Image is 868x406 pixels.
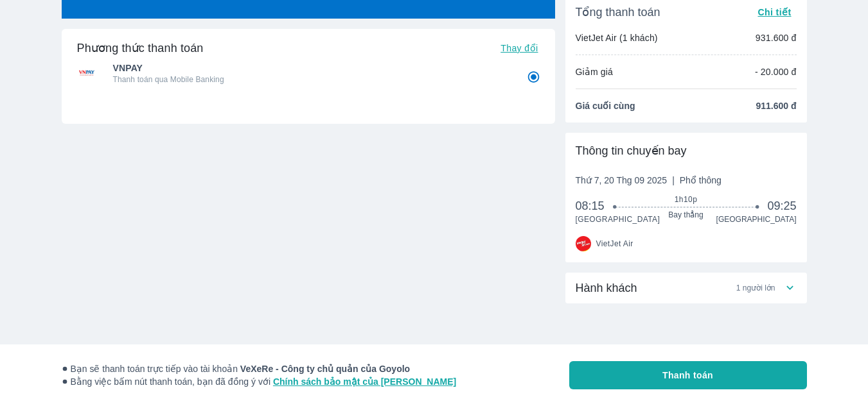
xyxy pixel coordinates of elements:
[576,4,660,20] span: Tổng thanh toán
[273,376,456,387] a: Chính sách bảo mật của [PERSON_NAME]
[576,31,658,44] p: VietJet Air (1 khách)
[755,65,797,78] p: - 20.000 đ
[77,65,96,81] img: VNPAY
[615,194,757,205] span: 1h10p
[62,362,457,375] span: Bạn sẽ thanh toán trực tiếp vào tài khoản
[113,74,509,85] p: Thanh toán qua Mobile Banking
[662,369,713,382] span: Thanh toán
[767,198,796,214] span: 09:25
[62,375,457,388] span: Bằng việc bấm nút thanh toán, bạn đã đồng ý với
[576,143,797,158] div: Thông tin chuyến bay
[77,58,540,89] div: VNPAYVNPAYThanh toán qua Mobile Banking
[495,39,543,57] button: Thay đổi
[756,31,797,44] p: 931.600 đ
[756,99,796,112] span: 911.600 đ
[77,40,204,56] h6: Phương thức thanh toán
[736,283,775,293] span: 1 người lớn
[240,364,410,374] strong: VeXeRe - Công ty chủ quản của Goyolo
[596,239,633,249] span: VietJet Air
[576,99,635,112] span: Giá cuối cùng
[576,280,637,296] span: Hành khách
[680,175,722,185] span: Phổ thông
[757,7,791,17] span: Chi tiết
[569,361,807,389] button: Thanh toán
[576,174,722,187] span: Thứ 7, 20 Thg 09 2025
[576,198,616,214] span: 08:15
[576,65,613,78] p: Giảm giá
[672,175,675,185] span: |
[500,43,538,53] span: Thay đổi
[113,62,509,74] span: VNPAY
[752,3,796,21] button: Chi tiết
[565,273,807,303] div: Hành khách1 người lớn
[615,210,757,220] span: Bay thẳng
